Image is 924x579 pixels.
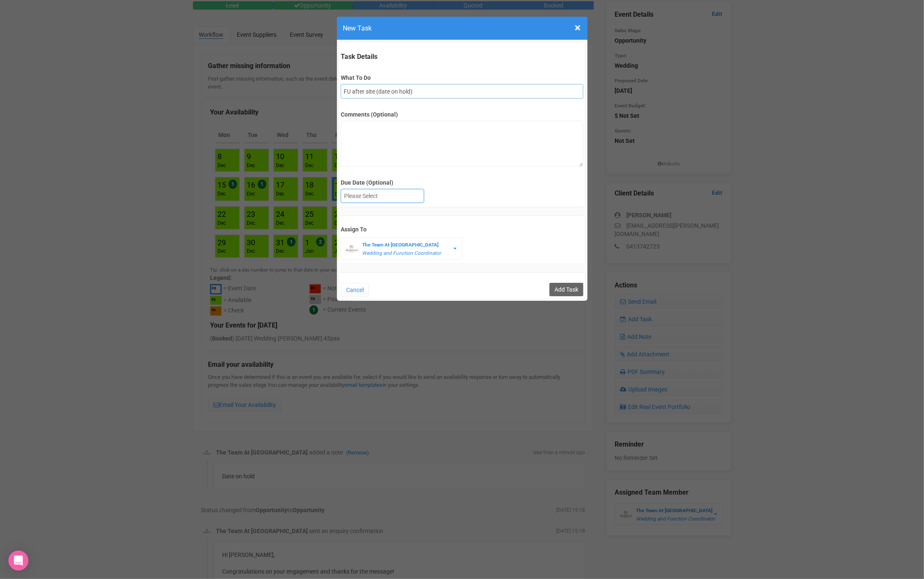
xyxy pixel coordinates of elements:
label: Due Date (Optional) [341,178,583,187]
div: Open Intercom Messenger [8,551,28,571]
label: Assign To [341,225,583,234]
legend: Task Details [341,52,583,62]
input: Add Task [549,283,583,296]
label: Comments (Optional) [341,110,583,119]
h4: New Task [343,23,581,33]
em: Wedding and Function Coordinator [362,250,441,256]
label: What To Do [341,74,583,82]
img: BGLogo.jpg [345,243,358,255]
strong: The Team At [GEOGRAPHIC_DATA] [362,242,438,248]
button: Cancel [341,283,369,297]
span: × [575,21,581,35]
